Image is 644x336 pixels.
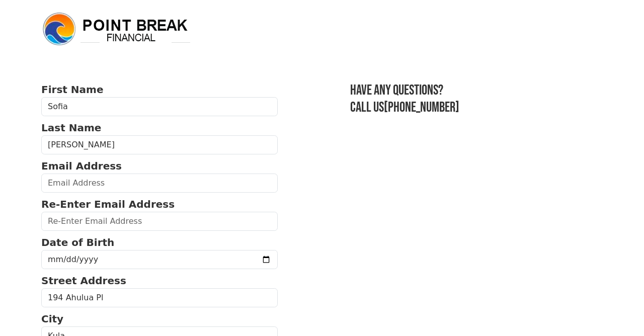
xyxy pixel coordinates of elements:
[41,198,175,210] strong: Re-Enter Email Address
[41,275,126,287] strong: Street Address
[41,11,192,47] img: logo.png
[41,160,122,172] strong: Email Address
[41,83,103,96] strong: First Name
[41,313,63,325] strong: City
[41,122,101,134] strong: Last Name
[41,135,278,154] input: Last Name
[41,212,278,231] input: Re-Enter Email Address
[41,97,278,116] input: First Name
[350,82,603,99] h3: Have any questions?
[41,288,278,307] input: Street Address
[41,174,278,193] input: Email Address
[41,236,114,248] strong: Date of Birth
[384,99,459,116] a: [PHONE_NUMBER]
[350,99,603,116] h3: Call us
